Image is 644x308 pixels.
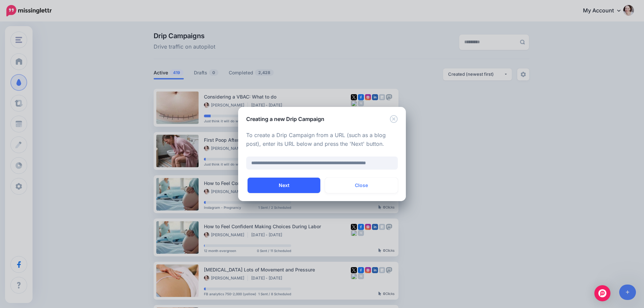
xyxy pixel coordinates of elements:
button: Next [248,178,320,193]
p: To create a Drip Campaign from a URL (such as a blog post), enter its URL below and press the 'Ne... [246,131,398,148]
button: Close [325,178,398,193]
button: Close [390,115,398,123]
div: Open Intercom Messenger [594,285,610,301]
h5: Creating a new Drip Campaign [246,115,324,123]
